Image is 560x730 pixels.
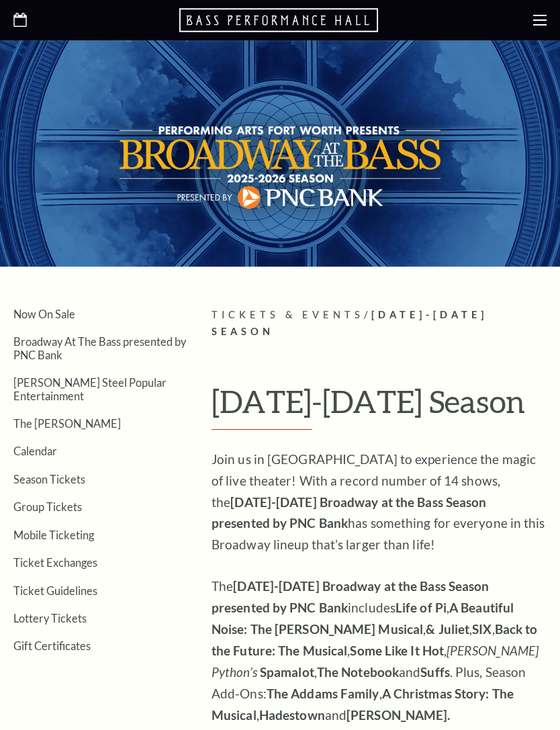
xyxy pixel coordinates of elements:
[267,686,379,701] strong: The Addams Family
[13,445,57,457] a: Calendar
[13,612,87,625] a: Lottery Tickets
[13,584,97,597] a: Ticket Guidelines
[212,494,486,531] strong: [DATE]-[DATE] Broadway at the Bass Season presented by PNC Bank
[426,621,469,637] strong: & Juliet
[472,621,492,637] strong: SIX
[13,529,94,541] a: Mobile Ticketing
[420,664,450,680] strong: Suffs
[13,376,167,402] a: [PERSON_NAME] Steel Popular Entertainment
[212,309,487,337] span: [DATE]-[DATE] Season
[13,335,186,361] a: Broadway At The Bass presented by PNC Bank
[350,643,444,658] strong: Some Like It Hot
[13,473,85,486] a: Season Tickets
[395,600,447,615] strong: Life of Pi
[346,707,450,723] strong: [PERSON_NAME].
[13,500,82,513] a: Group Tickets
[212,449,547,556] p: Join us in [GEOGRAPHIC_DATA] to experience the magic of live theater! With a record number of 14 ...
[13,308,75,320] a: Now On Sale
[13,639,91,652] a: Gift Certificates
[212,309,364,320] span: Tickets & Events
[317,664,399,680] strong: The Notebook
[13,417,121,430] a: The [PERSON_NAME]
[212,578,489,615] strong: [DATE]-[DATE] Broadway at the Bass Season presented by PNC Bank
[259,707,325,723] strong: Hadestown
[13,556,97,569] a: Ticket Exchanges
[212,307,547,340] p: /
[260,664,314,680] strong: Spamalot
[212,576,547,726] p: The includes , , , , , , , and . Plus, Season Add-Ons: , , and
[212,384,547,430] h1: [DATE]-[DATE] Season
